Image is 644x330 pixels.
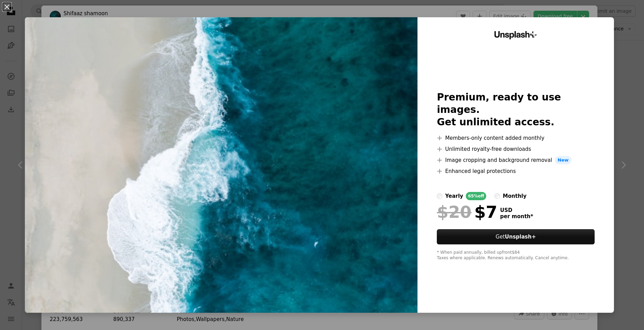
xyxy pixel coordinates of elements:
[437,229,595,244] button: GetUnsplash+
[505,234,536,240] strong: Unsplash+
[503,192,527,200] div: monthly
[445,192,463,200] div: yearly
[555,156,571,164] span: New
[437,250,595,261] div: * When paid annually, billed upfront $84 Taxes where applicable. Renews automatically. Cancel any...
[494,193,500,199] input: monthly
[437,91,595,128] h2: Premium, ready to use images. Get unlimited access.
[500,213,533,220] span: per month *
[437,134,595,142] li: Members-only content added monthly
[437,156,595,164] li: Image cropping and background removal
[437,203,497,221] div: $7
[437,167,595,175] li: Enhanced legal protections
[437,203,471,221] span: $20
[466,192,486,200] div: 65% off
[437,145,595,153] li: Unlimited royalty-free downloads
[437,193,442,199] input: yearly65%off
[500,207,533,213] span: USD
